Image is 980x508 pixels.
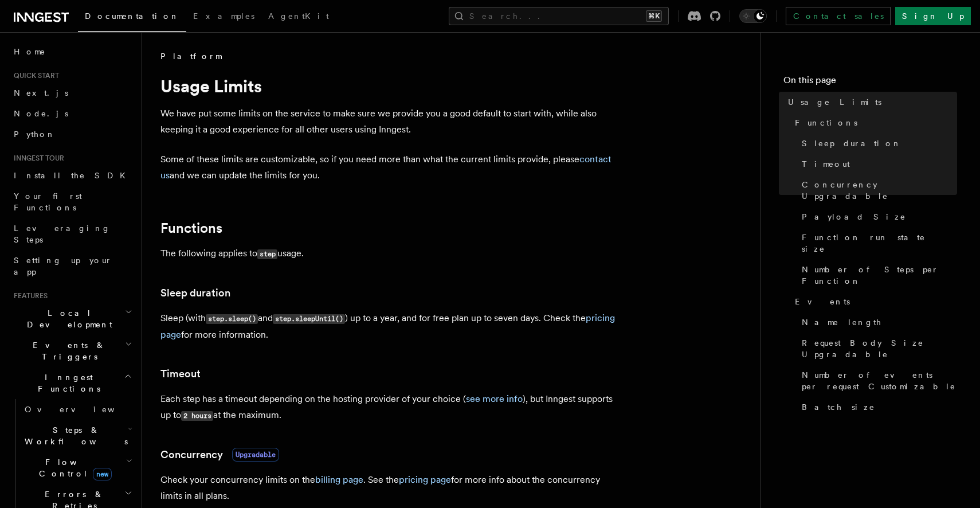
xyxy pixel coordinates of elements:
[20,456,126,479] span: Flow Control
[25,405,143,414] span: Overview
[261,3,336,31] a: AgentKit
[802,316,882,328] span: Name length
[797,227,957,259] a: Function run state size
[895,7,971,25] a: Sign Up
[160,366,201,382] a: Timeout
[14,109,68,118] span: Node.js
[273,314,345,324] code: step.sleepUntil()
[802,401,875,413] span: Batch size
[14,256,112,276] span: Setting up your app
[160,151,619,183] p: Some of these limits are customizable, so if you need more than what the current limits provide, ...
[20,424,128,447] span: Steps & Workflows
[160,391,619,424] p: Each step has a timeout depending on the hosting provider of your choice ( ), but Inngest support...
[9,41,135,62] a: Home
[788,96,881,108] span: Usage Limits
[790,291,957,312] a: Events
[9,103,135,124] a: Node.js
[9,303,135,335] button: Local Development
[783,73,957,92] h4: On this page
[14,192,82,212] span: Your first Functions
[797,174,957,206] a: Concurrency Upgradable
[449,7,669,25] button: Search...⌘K
[9,186,135,218] a: Your first Functions
[160,285,230,301] a: Sleep duration
[181,411,213,421] code: 2 hours
[797,154,957,174] a: Timeout
[466,393,523,404] a: see more info
[268,11,329,21] span: AgentKit
[786,7,891,25] a: Contact sales
[9,372,124,394] span: Inngest Functions
[85,11,179,21] span: Documentation
[9,71,59,80] span: Quick start
[186,3,261,31] a: Examples
[802,337,957,360] span: Request Body Size Upgradable
[790,112,957,133] a: Functions
[9,307,125,330] span: Local Development
[797,365,957,397] a: Number of events per request Customizable
[797,259,957,291] a: Number of Steps per Function
[797,133,957,154] a: Sleep duration
[78,3,186,32] a: Documentation
[14,130,56,139] span: Python
[14,88,68,97] span: Next.js
[20,452,135,484] button: Flow Controlnew
[160,50,221,62] span: Platform
[14,46,46,57] span: Home
[9,165,135,186] a: Install the SDK
[802,211,906,222] span: Payload Size
[802,369,957,392] span: Number of events per request Customizable
[160,472,619,504] p: Check your concurrency limits on the . See the for more info about the concurrency limits in all ...
[802,264,957,287] span: Number of Steps per Function
[802,158,850,170] span: Timeout
[797,312,957,333] a: Name length
[802,138,901,149] span: Sleep duration
[257,249,277,259] code: step
[802,179,957,202] span: Concurrency Upgradable
[315,474,363,485] a: billing page
[9,154,64,163] span: Inngest tour
[93,468,112,480] span: new
[160,447,279,463] a: ConcurrencyUpgradable
[797,333,957,365] a: Request Body Size Upgradable
[9,339,125,362] span: Events & Triggers
[160,105,619,138] p: We have put some limits on the service to make sure we provide you a good default to start with, ...
[795,117,857,128] span: Functions
[795,296,850,307] span: Events
[232,448,279,462] span: Upgradable
[14,171,132,180] span: Install the SDK
[797,206,957,227] a: Payload Size
[646,10,662,22] kbd: ⌘K
[783,92,957,112] a: Usage Limits
[9,218,135,250] a: Leveraging Steps
[9,83,135,103] a: Next.js
[802,232,957,255] span: Function run state size
[160,245,619,262] p: The following applies to usage.
[9,335,135,367] button: Events & Triggers
[160,76,619,96] h1: Usage Limits
[206,314,258,324] code: step.sleep()
[739,9,767,23] button: Toggle dark mode
[797,397,957,417] a: Batch size
[9,367,135,399] button: Inngest Functions
[9,250,135,282] a: Setting up your app
[399,474,451,485] a: pricing page
[9,124,135,144] a: Python
[20,420,135,452] button: Steps & Workflows
[193,11,254,21] span: Examples
[9,291,48,300] span: Features
[14,224,111,244] span: Leveraging Steps
[20,399,135,420] a: Overview
[160,220,222,236] a: Functions
[160,310,619,343] p: Sleep (with and ) up to a year, and for free plan up to seven days. Check the for more information.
